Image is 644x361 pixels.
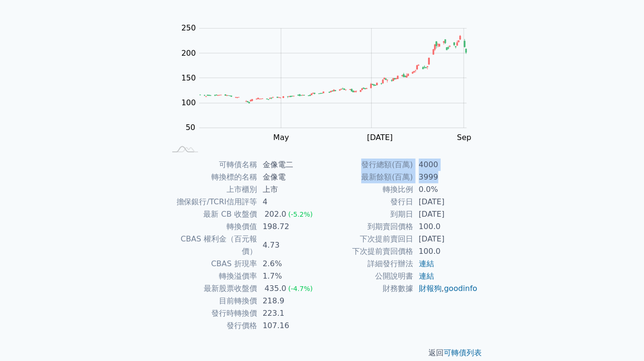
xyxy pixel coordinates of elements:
[181,73,196,82] tspan: 150
[257,270,322,282] td: 1.7%
[413,183,478,196] td: 0.0%
[166,183,257,196] td: 上市櫃別
[413,282,478,295] td: ,
[257,221,322,233] td: 198.72
[181,24,196,33] tspan: 250
[419,259,434,268] a: 連結
[444,284,477,293] a: goodinfo
[419,284,442,293] a: 財報狗
[257,183,322,196] td: 上市
[257,171,322,183] td: 金像電
[257,307,322,320] td: 223.1
[181,49,196,58] tspan: 200
[166,171,257,183] td: 轉換標的名稱
[322,282,413,295] td: 財務數據
[166,221,257,233] td: 轉換價值
[322,171,413,183] td: 最新餘額(百萬)
[166,233,257,258] td: CBAS 權利金（百元報價）
[155,347,490,359] p: 返回
[413,196,478,208] td: [DATE]
[413,208,478,221] td: [DATE]
[263,208,288,221] div: 202.0
[166,159,257,171] td: 可轉債名稱
[288,211,313,218] span: (-5.2%)
[322,196,413,208] td: 發行日
[413,233,478,245] td: [DATE]
[263,282,288,295] div: 435.0
[257,233,322,258] td: 4.73
[322,183,413,196] td: 轉換比例
[166,196,257,208] td: 擔保銀行/TCRI信用評等
[257,295,322,307] td: 218.9
[181,98,196,107] tspan: 100
[322,208,413,221] td: 到期日
[186,123,195,132] tspan: 50
[322,159,413,171] td: 發行總額(百萬)
[419,271,434,281] a: 連結
[322,258,413,270] td: 詳細發行辦法
[322,221,413,233] td: 到期賣回價格
[166,320,257,332] td: 發行價格
[166,282,257,295] td: 最新股票收盤價
[177,24,481,162] g: Chart
[166,208,257,221] td: 最新 CB 收盤價
[257,196,322,208] td: 4
[166,258,257,270] td: CBAS 折現率
[413,221,478,233] td: 100.0
[166,270,257,282] td: 轉換溢價率
[444,348,482,357] a: 可轉債列表
[413,159,478,171] td: 4000
[257,320,322,332] td: 107.16
[166,307,257,320] td: 發行時轉換價
[413,245,478,258] td: 100.0
[322,270,413,282] td: 公開說明書
[257,159,322,171] td: 金像電二
[273,133,289,142] tspan: May
[413,171,478,183] td: 3999
[367,133,393,142] tspan: [DATE]
[257,258,322,270] td: 2.6%
[322,233,413,245] td: 下次提前賣回日
[322,245,413,258] td: 下次提前賣回價格
[288,285,313,292] span: (-4.7%)
[457,133,471,142] tspan: Sep
[166,295,257,307] td: 目前轉換價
